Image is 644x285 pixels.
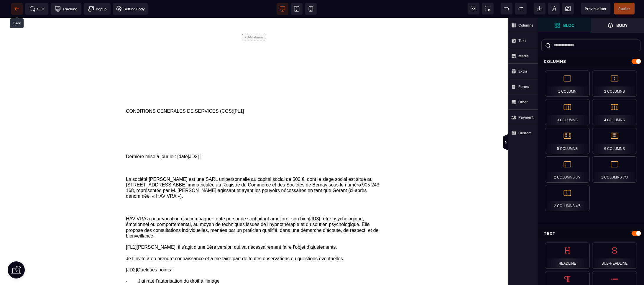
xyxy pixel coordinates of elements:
div: Headline [545,243,590,269]
strong: Body [616,23,628,27]
span: Previsualiser [585,6,607,11]
strong: Extra [518,69,527,73]
div: 3 Columns [545,99,590,125]
div: 2 Columns 7/3 [592,156,637,183]
span: SEO [29,6,44,12]
div: 2 Columns [592,71,637,97]
span: Publier [618,6,630,11]
span: Preview [581,3,610,14]
strong: Custom [518,131,532,135]
div: 1 Column [545,71,590,97]
span: Open Layer Manager [591,18,644,33]
div: Sub-Headline [592,243,637,269]
span: Popup [88,6,106,12]
div: 5 Columns [545,128,590,154]
div: Text [538,228,644,239]
strong: Payment [518,115,533,119]
strong: Other [518,100,528,104]
div: 2 Columns 3/7 [545,156,590,183]
div: Columns [538,56,644,67]
span: Setting Body [116,6,145,12]
strong: Bloc [563,23,574,27]
div: 2 Columns 4/5 [545,185,590,211]
span: Open Blocks [538,18,591,33]
div: 6 Columns [592,128,637,154]
span: Screenshot [482,3,494,14]
strong: Media [518,54,529,58]
span: Tracking [55,6,77,12]
strong: Forms [518,84,529,89]
strong: Columns [518,23,533,27]
div: 4 Columns [592,99,637,125]
span: View components [468,3,479,14]
strong: Text [518,38,526,43]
